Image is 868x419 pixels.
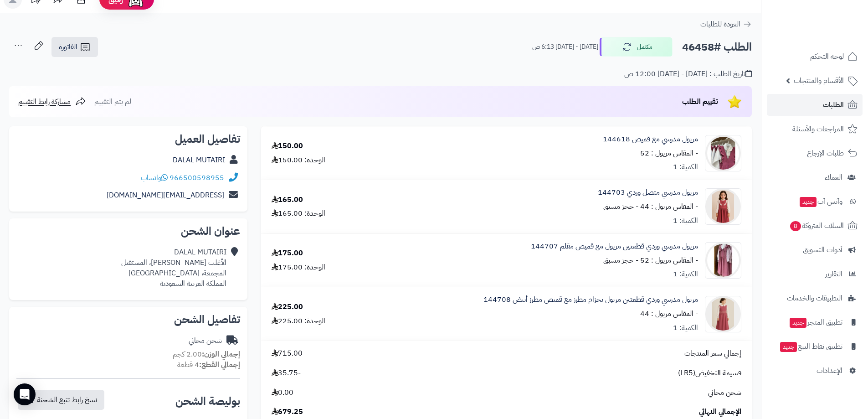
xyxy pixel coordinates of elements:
span: لم يتم التقييم [94,96,131,107]
div: 165.00 [272,195,303,205]
strong: إجمالي الوزن: [202,349,240,360]
h2: تفاصيل العميل [16,134,240,145]
span: الإعدادات [817,364,842,377]
button: نسخ رابط تتبع الشحنة [18,390,104,410]
span: الفاتورة [59,41,77,52]
small: 4 قطعة [177,359,240,370]
span: 715.00 [272,348,303,359]
a: مريول مدرسي وردي قطعتين مريول بحزام مطرز مع قميص مطرز أبيض 144708 [483,295,698,305]
div: الكمية: 1 [673,269,698,279]
a: العملاء [767,166,863,188]
img: 1752441699-746F8587-11DF-45D6-B438-0992DCE38B5B-90x90.png [705,188,741,225]
span: 679.25 [272,407,303,417]
div: الوحدة: 150.00 [272,155,325,166]
span: تطبيق نقاط البيع [779,340,842,353]
a: مريول مدرسي مع قميص 144618 [603,134,698,145]
span: طلبات الإرجاع [807,147,844,160]
a: DALAL MUTAIRI [173,155,225,166]
img: 1752586580-IMG_0683-90x90.jpeg [705,242,741,279]
h2: عنوان الشحن [16,226,240,237]
a: وآتس آبجديد [767,191,863,212]
div: الوحدة: 165.00 [272,208,325,219]
span: جديد [790,318,806,328]
small: - المقاس مريول : 44 [640,308,698,319]
strong: إجمالي القطع: [199,359,240,370]
div: Open Intercom Messenger [14,383,36,405]
div: الكمية: 1 [673,323,698,333]
span: العملاء [825,171,842,184]
h2: الطلب #46458 [682,38,752,57]
small: 2.00 كجم [173,349,240,360]
a: تطبيق نقاط البيعجديد [767,336,863,357]
div: 175.00 [272,248,303,259]
small: - المقاس مريول : 52 - حجز مسبق [603,255,698,266]
div: الوحدة: 175.00 [272,262,325,273]
span: 0.00 [272,388,293,398]
a: لوحة التحكم [767,46,863,67]
span: الأقسام والمنتجات [794,74,844,87]
small: - المقاس مريول : 44 - حجز مسبق [603,201,698,212]
a: المراجعات والأسئلة [767,118,863,140]
div: تاريخ الطلب : [DATE] - [DATE] 12:00 ص [624,69,752,79]
span: تقييم الطلب [682,96,718,107]
span: مشاركة رابط التقييم [18,96,71,107]
span: جديد [780,342,797,352]
a: طلبات الإرجاع [767,142,863,164]
a: مشاركة رابط التقييم [18,96,86,107]
h2: بوليصة الشحن [175,396,240,407]
a: التطبيقات والخدمات [767,287,863,309]
span: لوحة التحكم [810,50,844,63]
a: السلات المتروكة8 [767,215,863,237]
div: الكمية: 1 [673,162,698,172]
span: أدوات التسويق [803,243,842,256]
img: 1752776871-1000411006-90x90.png [705,296,741,332]
a: الإعدادات [767,360,863,382]
span: التطبيقات والخدمات [787,292,842,305]
span: السلات المتروكة [789,219,844,232]
span: نسخ رابط تتبع الشحنة [37,394,97,405]
div: شحن مجاني [189,336,222,346]
div: DALAL MUTAIRI الأغلب [PERSON_NAME]، المستقبل المجمعة، [GEOGRAPHIC_DATA] المملكة العربية السعودية [121,247,226,289]
span: تطبيق المتجر [789,316,842,329]
a: التقارير [767,263,863,285]
span: قسيمة التخفيض(LR5) [678,368,741,378]
img: 1722545010-IMG-20240801-WA0124-90x90.jpg [705,135,741,171]
a: الفاتورة [51,37,98,57]
span: الطلبات [823,98,844,111]
span: التقارير [825,268,842,280]
a: واتساب [141,172,168,183]
h2: تفاصيل الشحن [16,314,240,325]
a: الطلبات [767,94,863,116]
a: تطبيق المتجرجديد [767,311,863,333]
span: إجمالي سعر المنتجات [684,348,741,359]
img: logo-2.png [806,18,859,37]
div: الوحدة: 225.00 [272,316,325,326]
a: مريول مدرسي وردي قطعتين مريول مع قميص مقلم 144707 [531,241,698,252]
span: وآتس آب [799,195,842,208]
div: الكمية: 1 [673,216,698,226]
div: 150.00 [272,141,303,151]
span: جديد [800,197,817,207]
span: -35.75 [272,368,301,378]
span: شحن مجاني [708,388,741,398]
button: مكتمل [600,37,673,57]
a: 966500598955 [169,172,224,183]
a: أدوات التسويق [767,239,863,261]
small: [DATE] - [DATE] 6:13 ص [532,42,598,52]
a: مريول مدرسي متصل وردي 144703 [598,187,698,198]
span: 8 [790,221,801,231]
div: 225.00 [272,302,303,312]
small: - المقاس مريول : 52 [640,148,698,159]
span: الإجمالي النهائي [699,407,741,417]
span: العودة للطلبات [700,19,740,30]
a: [EMAIL_ADDRESS][DOMAIN_NAME] [107,190,224,201]
a: العودة للطلبات [700,19,752,30]
span: المراجعات والأسئلة [792,123,844,135]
